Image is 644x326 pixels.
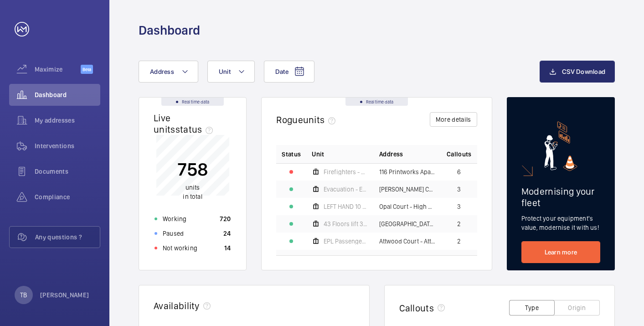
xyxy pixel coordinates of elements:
a: Learn more [521,241,600,263]
p: Protect your equipment's value, modernise it with us! [521,214,600,232]
span: LEFT HAND 10 Floors Machine Roomless [324,203,368,210]
button: More details [430,112,477,127]
span: units [303,114,340,125]
h2: Modernising your fleet [521,186,600,208]
p: Working [163,214,186,223]
div: Real time data [345,98,408,106]
span: Evacuation - EPL Passenger Lift No 2 [324,186,368,192]
span: Compliance [35,192,100,202]
span: Documents [35,167,100,176]
span: Dashboard [35,90,100,99]
p: in total [177,183,208,201]
span: Maximize [35,65,81,74]
button: Unit [207,61,255,83]
p: Not working [163,243,197,253]
span: 43 Floors lift 3 right hand [324,221,368,227]
span: CSV Download [562,68,605,75]
span: [PERSON_NAME] Court - High Risk Building - [PERSON_NAME][GEOGRAPHIC_DATA] [379,186,436,192]
span: Firefighters - EPL Flats 1-65 No 1 [324,169,368,175]
span: 6 [457,169,461,175]
button: Origin [554,300,600,316]
p: Status [282,150,301,159]
h2: Callouts [399,302,434,314]
button: Address [139,61,198,83]
span: 116 Printworks Apartments Flats 1-65 - High Risk Building - 116 Printworks Apartments Flats 1-65 [379,169,436,175]
span: Attwood Court - Attwood Court [379,238,436,244]
span: [GEOGRAPHIC_DATA] - [GEOGRAPHIC_DATA] [379,221,436,227]
h2: Availability [154,300,200,311]
p: 24 [223,229,231,238]
span: Unit [219,68,231,75]
span: Unit [312,150,324,159]
h2: Rogue [276,114,339,125]
span: 2 [457,238,461,244]
span: Address [150,68,174,75]
span: units [185,184,200,191]
span: Address [379,150,403,159]
span: Date [275,68,289,75]
span: Callouts [447,150,472,159]
p: 14 [224,243,231,253]
h1: Dashboard [139,22,200,39]
span: 2 [457,221,461,227]
p: [PERSON_NAME] [40,290,89,300]
button: Type [509,300,555,316]
p: Paused [163,229,184,238]
span: My addresses [35,116,100,125]
span: Interventions [35,141,100,150]
img: marketing-card.svg [544,121,577,171]
h2: Live units [154,112,216,135]
div: Real time data [161,98,224,106]
span: EPL Passenger Lift 1 [324,238,368,244]
span: status [175,124,217,135]
button: CSV Download [540,61,615,83]
button: Date [264,61,314,83]
p: TB [20,290,27,300]
span: Opal Court - High Risk Building - Opal Court [379,203,436,210]
span: Beta [81,65,93,74]
span: Any questions ? [35,233,100,242]
p: 758 [177,158,208,181]
p: 720 [220,214,231,223]
span: 3 [457,203,461,210]
span: 3 [457,186,461,192]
